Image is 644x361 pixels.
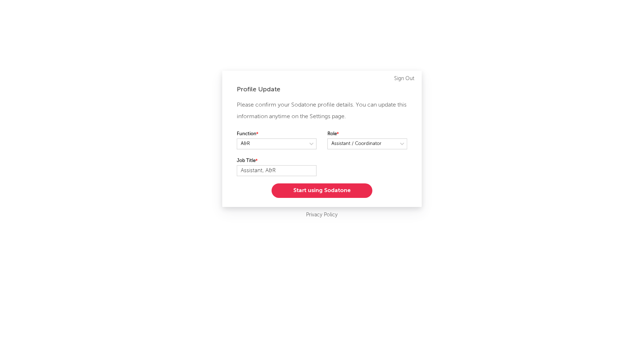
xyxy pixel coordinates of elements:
[306,211,338,220] a: Privacy Policy
[237,85,407,94] div: Profile Update
[394,74,414,83] a: Sign Out
[237,99,407,123] p: Please confirm your Sodatone profile details. You can update this information anytime on the Sett...
[237,130,317,138] label: Function
[327,130,407,138] label: Role
[272,183,372,198] button: Start using Sodatone
[237,157,317,165] label: Job Title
